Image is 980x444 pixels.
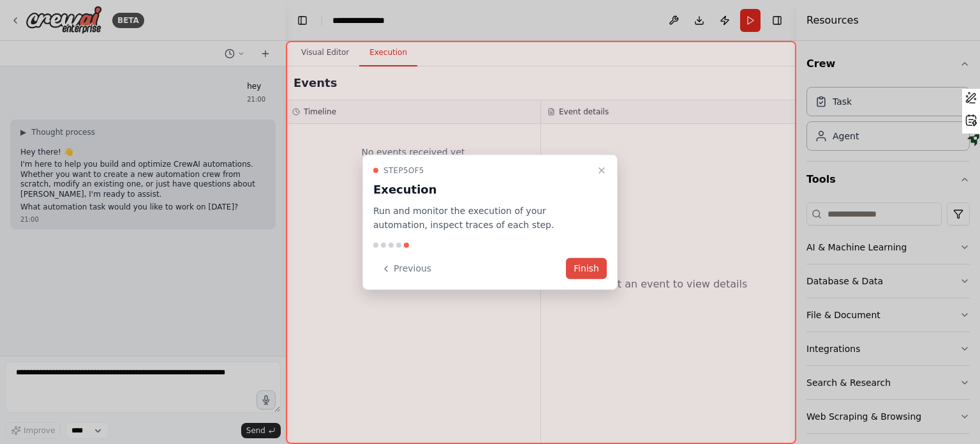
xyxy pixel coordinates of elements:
span: Step 5 of 5 [383,165,424,175]
button: Finish [566,258,607,279]
h3: Execution [373,180,591,198]
button: Close walkthrough [594,162,609,178]
p: Run and monitor the execution of your automation, inspect traces of each step. [373,203,591,233]
button: Hide left sidebar [293,11,311,29]
button: Previous [373,258,439,279]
